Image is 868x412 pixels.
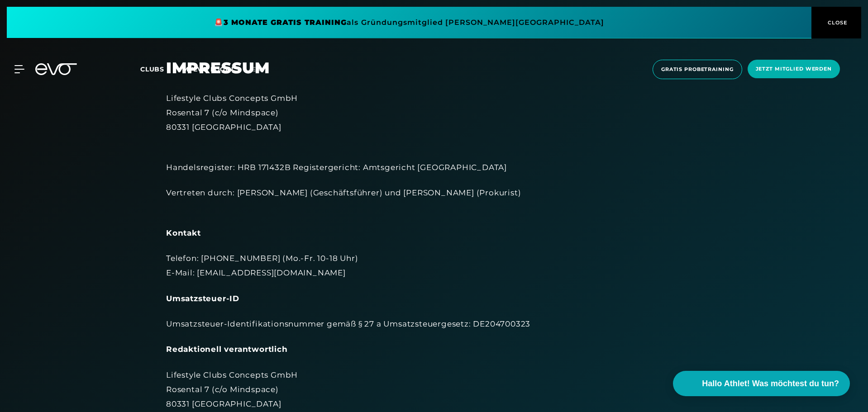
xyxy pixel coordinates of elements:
a: en [252,64,272,75]
span: Hallo Athlet! Was möchtest du tun? [702,378,839,390]
div: Lifestyle Clubs Concepts GmbH Rosental 7 (c/o Mindspace) 80331 [GEOGRAPHIC_DATA] [166,368,702,412]
span: Clubs [140,65,164,73]
span: CLOSE [825,19,848,27]
div: Lifestyle Clubs Concepts GmbH Rosental 7 (c/o Mindspace) 80331 [GEOGRAPHIC_DATA] [166,91,702,135]
div: Vertreten durch: [PERSON_NAME] (Geschäftsführer) und [PERSON_NAME] (Prokurist) [166,185,702,215]
strong: Kontakt [166,228,201,237]
strong: Redaktionell verantwortlich [166,345,288,354]
a: Jetzt Mitglied werden [745,60,843,79]
span: en [252,65,262,73]
strong: Umsatzsteuer-ID [166,294,239,303]
div: Umsatzsteuer-Identifikationsnummer gemäß § 27 a Umsatzsteuergesetz: DE204700323 [166,317,702,331]
button: Hallo Athlet! Was möchtest du tun? [673,371,850,396]
span: Jetzt Mitglied werden [756,65,832,73]
a: MYEVO LOGIN [182,65,234,73]
div: Handelsregister: HRB 171432B Registergericht: Amtsgericht [GEOGRAPHIC_DATA] [166,146,702,175]
span: Gratis Probetraining [661,66,734,73]
a: Gratis Probetraining [650,60,745,79]
button: CLOSE [811,7,861,38]
div: Telefon: [PHONE_NUMBER] (Mo.-Fr. 10-18 Uhr) E-Mail: [EMAIL_ADDRESS][DOMAIN_NAME] [166,251,702,280]
a: Clubs [140,65,182,73]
